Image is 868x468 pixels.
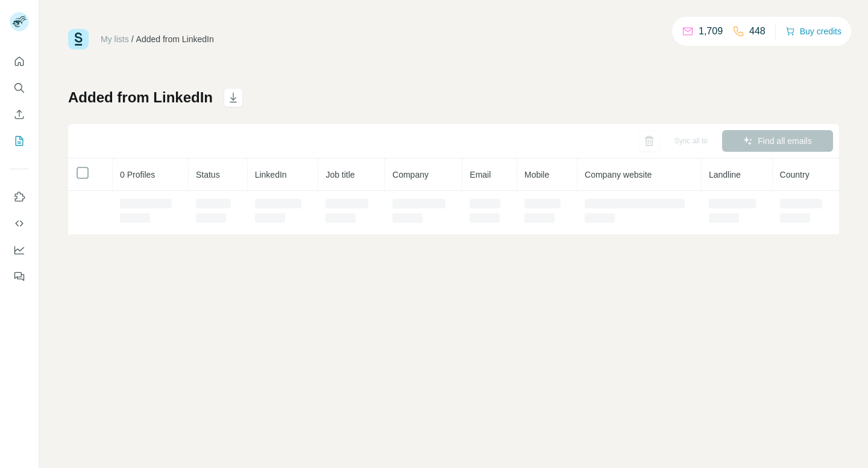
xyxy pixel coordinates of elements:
div: Added from LinkedIn [136,33,214,45]
button: Enrich CSV [10,104,29,125]
button: Feedback [10,266,29,287]
li: / [131,33,134,45]
p: 448 [749,24,766,39]
span: 0 Profiles [120,170,155,179]
span: Landline [709,170,741,179]
button: My lists [10,130,29,152]
button: Dashboard [10,239,29,261]
button: Quick start [10,51,29,72]
span: LinkedIn [255,170,287,179]
span: Company website [585,170,652,179]
img: Surfe Logo [68,29,89,49]
button: Use Surfe on LinkedIn [10,186,29,208]
h1: Added from LinkedIn [68,88,213,107]
span: Email [470,170,491,179]
a: My lists [101,34,129,44]
span: Mobile [524,170,549,179]
button: Buy credits [785,23,841,40]
span: Status [196,170,220,179]
button: Search [10,77,29,99]
span: Country [780,170,810,179]
span: Company [392,170,429,179]
span: Job title [325,170,354,179]
button: Use Surfe API [10,213,29,234]
p: 1,709 [699,24,723,39]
